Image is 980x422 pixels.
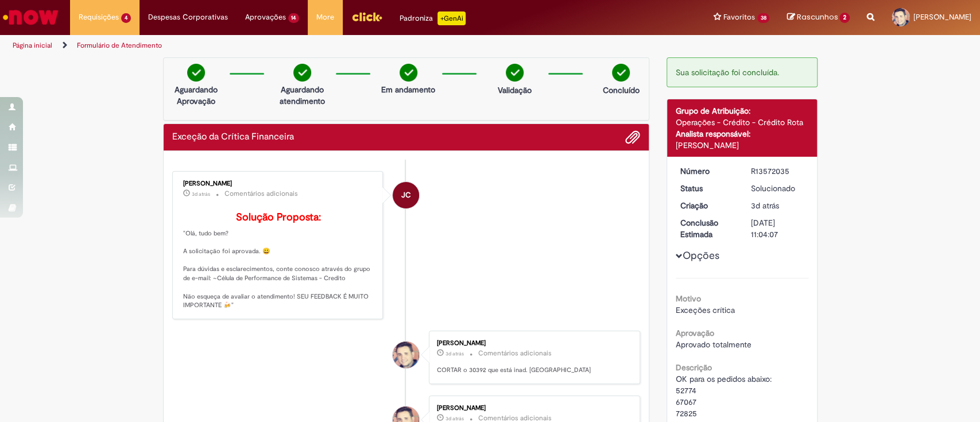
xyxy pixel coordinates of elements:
small: Comentários adicionais [224,189,298,199]
ul: Trilhas de página [9,35,645,56]
p: CORTAR o 30392 que está inad. [GEOGRAPHIC_DATA] [437,366,628,375]
button: Adicionar anexos [625,130,640,145]
div: [PERSON_NAME] [437,405,628,412]
span: Requisições [79,11,119,23]
p: Aguardando Aprovação [168,84,224,107]
span: Exceções crítica [676,305,735,315]
div: Sua solicitação foi concluída. [667,57,818,87]
span: Aprovado totalmente [676,339,752,350]
img: check-circle-green.png [293,64,311,82]
div: [PERSON_NAME] [183,180,374,187]
span: JC [401,181,411,209]
dt: Número [672,165,742,177]
span: [PERSON_NAME] [913,12,971,22]
dt: Conclusão Estimada [672,217,742,240]
span: Rascunhos [796,11,838,22]
div: Grupo de Atribuição: [676,105,808,117]
div: R13572035 [751,165,804,177]
p: Aguardando atendimento [274,84,330,107]
time: 26/09/2025 18:34:45 [446,350,464,357]
time: 26/09/2025 17:30:13 [751,200,779,211]
img: check-circle-green.png [612,64,630,82]
div: Solucionado [751,183,804,194]
time: 26/09/2025 18:28:18 [446,415,464,422]
div: Operações - Crédito - Crédito Rota [676,117,808,128]
span: 2 [839,13,850,23]
b: Solução Proposta: [236,211,321,224]
small: Comentários adicionais [478,349,552,358]
div: [PERSON_NAME] [437,340,628,347]
span: 3d atrás [446,415,464,422]
h2: Exceção da Crítica Financeira Histórico de tíquete [172,132,294,142]
img: click_logo_yellow_360x200.png [351,8,382,25]
a: Formulário de Atendimento [77,41,162,50]
img: check-circle-green.png [400,64,417,82]
p: Em andamento [381,84,435,95]
b: Aprovação [676,328,714,338]
span: More [316,11,334,23]
time: 26/09/2025 18:34:51 [192,191,210,198]
div: [PERSON_NAME] [676,140,808,151]
span: 14 [288,13,300,23]
span: 3d atrás [751,200,779,211]
img: check-circle-green.png [187,64,205,82]
div: 26/09/2025 17:30:13 [751,200,804,211]
dt: Criação [672,200,742,211]
p: "Olá, tudo bem? A solicitação foi aprovada. 😀 Para dúvidas e esclarecimentos, conte conosco atrav... [183,212,374,310]
div: Analista responsável: [676,128,808,140]
span: 3d atrás [192,191,210,198]
p: Validação [498,84,532,96]
b: Descrição [676,362,712,373]
div: Padroniza [400,11,466,25]
span: Despesas Corporativas [148,11,228,23]
p: Concluído [602,84,639,96]
div: Jonas Correia [393,182,419,208]
dt: Status [672,183,742,194]
span: 38 [757,13,770,23]
img: ServiceNow [1,6,60,29]
span: Favoritos [723,11,755,23]
a: Rascunhos [787,12,850,23]
a: Página inicial [13,41,52,50]
b: Motivo [676,293,701,304]
div: Paulo Avelino De Souza Lima [393,342,419,368]
img: check-circle-green.png [506,64,524,82]
span: 3d atrás [446,350,464,357]
span: 4 [121,13,131,23]
div: [DATE] 11:04:07 [751,217,804,240]
span: Aprovações [245,11,286,23]
p: +GenAi [437,11,466,25]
